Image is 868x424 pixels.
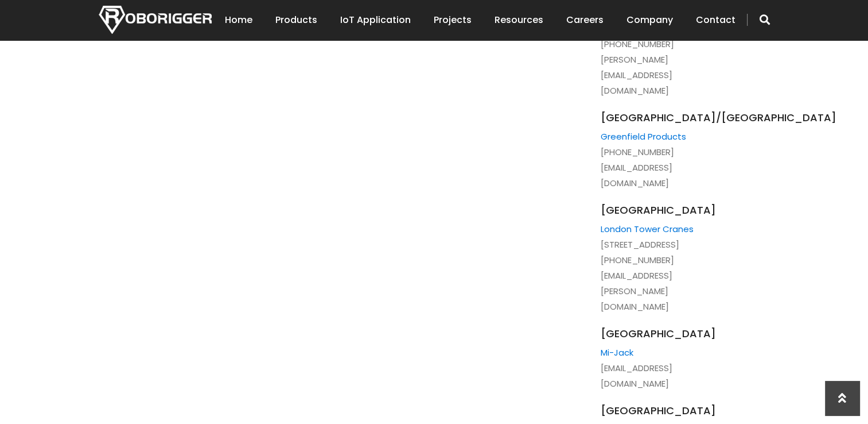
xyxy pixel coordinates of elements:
a: Resources [495,2,543,38]
li: [PHONE_NUMBER] [EMAIL_ADDRESS][DOMAIN_NAME] [601,110,727,191]
a: Greenfield Products [601,130,686,142]
a: IoT Application [340,2,411,38]
a: London Tower Cranes [601,223,694,235]
a: Company [626,2,673,38]
li: [EMAIL_ADDRESS][DOMAIN_NAME] [601,326,727,391]
span: [GEOGRAPHIC_DATA] [601,326,727,341]
span: [GEOGRAPHIC_DATA] [601,403,727,418]
img: Nortech [99,6,212,34]
a: Careers [566,2,604,38]
span: [GEOGRAPHIC_DATA]/[GEOGRAPHIC_DATA] [601,110,727,125]
span: [GEOGRAPHIC_DATA] [601,202,727,218]
a: Products [275,2,317,38]
a: Contact [696,2,735,38]
a: Projects [434,2,472,38]
li: [STREET_ADDRESS] [PHONE_NUMBER] [EMAIL_ADDRESS][PERSON_NAME][DOMAIN_NAME] [601,202,727,314]
a: Home [225,2,252,38]
a: Mi-Jack [601,346,633,359]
